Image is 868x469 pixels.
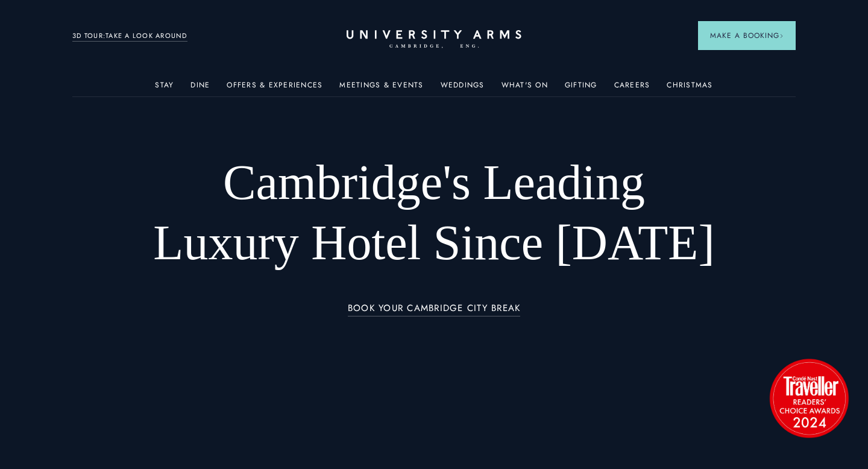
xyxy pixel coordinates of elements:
a: Meetings & Events [339,81,423,96]
span: Make a Booking [710,30,784,41]
button: Make a BookingArrow icon [698,21,796,50]
h1: Cambridge's Leading Luxury Hotel Since [DATE] [145,153,723,273]
a: Christmas [667,81,712,96]
a: Dine [190,81,210,96]
a: Weddings [441,81,485,96]
a: What's On [502,81,548,96]
a: Gifting [565,81,597,96]
img: image-2524eff8f0c5d55edbf694693304c4387916dea5-1501x1501-png [764,353,854,443]
a: Stay [155,81,174,96]
a: Home [347,30,521,49]
a: 3D TOUR:TAKE A LOOK AROUND [72,31,187,42]
img: Arrow icon [779,34,784,38]
a: BOOK YOUR CAMBRIDGE CITY BREAK [348,303,521,317]
a: Careers [614,81,650,96]
a: Offers & Experiences [227,81,322,96]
